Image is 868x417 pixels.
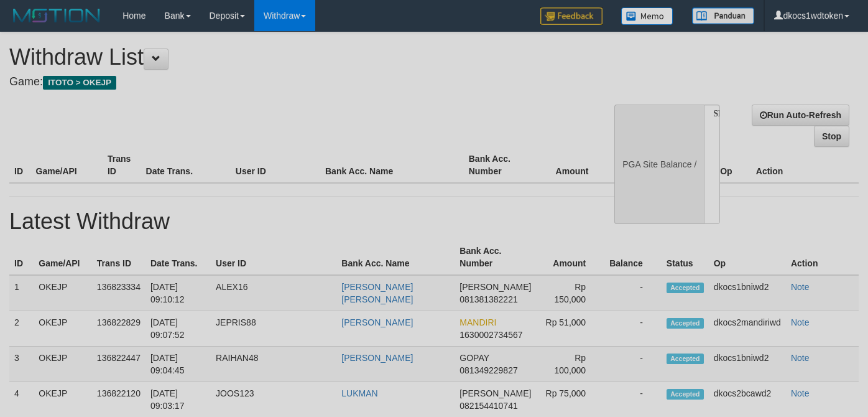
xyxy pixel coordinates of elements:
[604,240,662,275] th: Balance
[459,401,517,411] span: 082154410741
[341,282,413,304] a: [PERSON_NAME] [PERSON_NAME]
[667,318,704,329] span: Accepted
[459,365,517,375] span: 081349229827
[464,148,535,183] th: Bank Acc. Number
[92,275,145,311] td: 136823334
[34,240,91,275] th: Game/API
[459,282,531,292] span: [PERSON_NAME]
[459,330,522,340] span: 1630002734567
[9,347,34,382] td: 3
[341,317,413,327] a: [PERSON_NAME]
[791,317,810,327] a: Note
[211,311,336,347] td: JEPRIS88
[791,282,810,292] a: Note
[9,6,104,25] img: MOTION_logo.png
[667,389,704,400] span: Accepted
[43,76,116,90] span: ITOTO > OKEJP
[211,275,336,311] td: ALEX16
[9,209,859,234] h1: Latest Withdraw
[145,275,211,311] td: [DATE] 09:10:12
[336,240,455,275] th: Bank Acc. Name
[537,275,604,311] td: Rp 150,000
[709,347,786,382] td: dkocs1bniwd2
[751,148,859,183] th: Action
[791,388,810,398] a: Note
[92,240,145,275] th: Trans ID
[320,148,464,183] th: Bank Acc. Name
[211,240,336,275] th: User ID
[537,311,604,347] td: Rp 51,000
[34,275,91,311] td: OKEJP
[459,317,496,327] span: MANDIRI
[231,148,320,183] th: User ID
[9,275,34,311] td: 1
[692,7,754,24] img: panduan.png
[145,347,211,382] td: [DATE] 09:04:45
[34,347,91,382] td: OKEJP
[814,126,849,147] a: Stop
[455,240,537,275] th: Bank Acc. Number
[709,240,786,275] th: Op
[667,354,704,364] span: Accepted
[341,388,377,398] a: LUKMAN
[9,148,31,183] th: ID
[540,7,603,25] img: Feedback.jpg
[9,45,566,70] h1: Withdraw List
[31,148,103,183] th: Game/API
[791,353,810,363] a: Note
[211,347,336,382] td: RAIHAN48
[145,311,211,347] td: [DATE] 09:07:52
[535,148,607,183] th: Amount
[145,240,211,275] th: Date Trans.
[604,347,662,382] td: -
[92,311,145,347] td: 136822829
[92,347,145,382] td: 136822447
[9,311,34,347] td: 2
[786,240,859,275] th: Action
[709,311,786,347] td: dkocs2mandiriwd
[341,353,413,363] a: [PERSON_NAME]
[459,353,489,363] span: GOPAY
[614,105,704,224] div: PGA Site Balance /
[607,148,673,183] th: Balance
[604,311,662,347] td: -
[9,76,566,88] h4: Game:
[537,240,604,275] th: Amount
[103,148,141,183] th: Trans ID
[141,148,231,183] th: Date Trans.
[667,283,704,293] span: Accepted
[752,105,849,126] a: Run Auto-Refresh
[459,294,517,304] span: 081381382221
[604,275,662,311] td: -
[715,148,751,183] th: Op
[662,240,709,275] th: Status
[459,388,531,398] span: [PERSON_NAME]
[621,7,673,25] img: Button%20Memo.svg
[9,240,34,275] th: ID
[34,311,91,347] td: OKEJP
[537,347,604,382] td: Rp 100,000
[709,275,786,311] td: dkocs1bniwd2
